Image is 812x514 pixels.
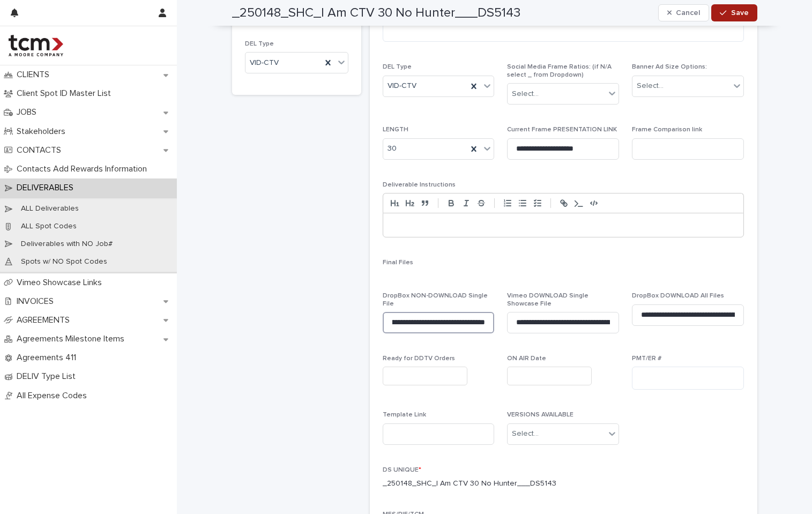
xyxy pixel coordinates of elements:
[12,257,116,266] p: Spots w/ NO Spot Codes
[676,9,700,17] span: Cancel
[507,126,617,133] span: Current Frame PRESENTATION LINK
[12,88,120,99] p: Client Spot ID Master List
[250,57,279,69] span: VID-CTV
[637,80,664,92] div: Select...
[388,143,397,154] span: 30
[12,240,121,249] p: Deliverables with NO Job#
[12,371,84,382] p: DELIV Type List
[12,183,82,193] p: DELIVERABLES
[383,412,426,418] span: Template Link
[12,164,155,174] p: Contacts Add Rewards Information
[711,4,757,21] button: Save
[12,315,78,325] p: AGREEMENTS
[512,428,539,439] div: Select...
[9,35,63,56] img: 4hMmSqQkux38exxPVZHQ
[232,5,520,21] h2: _250148_SHC_I Am CTV 30 No Hunter___DS5143
[12,222,85,231] p: ALL Spot Codes
[632,355,661,362] span: PMT/ER #
[383,293,488,307] span: DropBox NON-DOWNLOAD Single File
[383,64,412,70] span: DEL Type
[383,182,456,188] span: Deliverable Instructions
[12,145,70,155] p: CONTACTS
[12,70,58,80] p: CLIENTS
[383,467,421,473] span: DS UNIQUE
[388,80,416,92] span: VID-CTV
[512,88,539,100] div: Select...
[507,412,573,418] span: VERSIONS AVAILABLE
[12,391,95,401] p: All Expense Codes
[383,355,455,362] span: Ready for DDTV Orders
[12,107,45,117] p: JOBS
[632,126,702,133] span: Frame Comparison link
[12,126,74,137] p: Stakeholders
[383,126,408,133] span: LENGTH
[658,4,710,21] button: Cancel
[12,278,110,288] p: Vimeo Showcase Links
[383,478,556,489] p: _250148_SHC_I Am CTV 30 No Hunter___DS5143
[12,296,62,307] p: INVOICES
[507,355,546,362] span: ON AIR Date
[383,259,413,266] span: Final Files
[632,293,724,299] span: DropBox DOWNLOAD All Files
[507,64,612,78] span: Social Media Frame Ratios: (if N/A select _ from Dropdown)
[507,293,588,307] span: Vimeo DOWNLOAD Single Showcase File
[632,64,707,70] span: Banner Ad Size Options:
[12,204,87,213] p: ALL Deliverables
[12,334,133,344] p: Agreements Milestone Items
[245,41,274,47] span: DEL Type
[731,9,749,17] span: Save
[12,353,85,363] p: Agreements 411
